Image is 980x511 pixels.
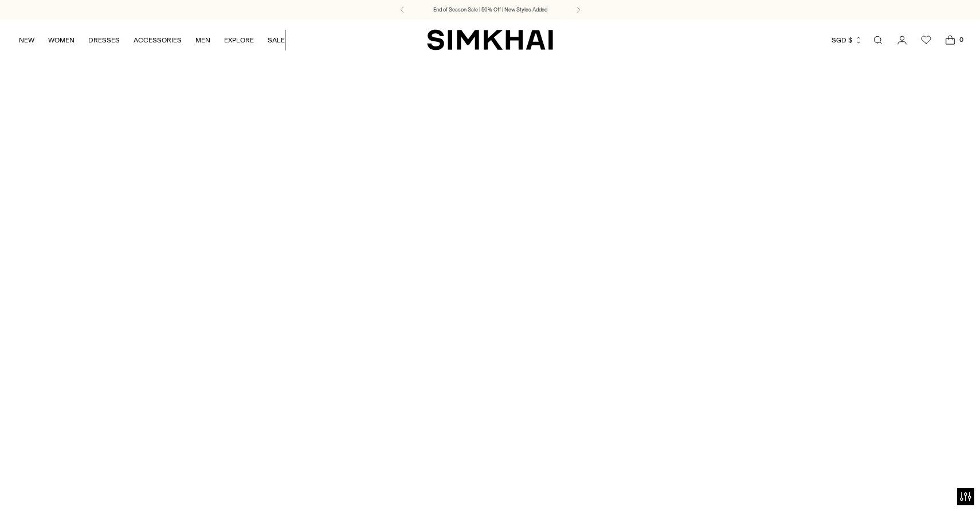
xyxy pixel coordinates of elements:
[832,28,863,53] button: SGD $
[867,29,889,52] a: Open search modal
[956,34,966,45] span: 0
[48,28,75,53] a: WOMEN
[195,28,210,53] a: MEN
[939,29,962,52] a: Open cart modal
[915,29,938,52] a: Wishlist
[891,29,914,52] a: Go to the account page
[88,28,120,53] a: DRESSES
[134,28,182,53] a: ACCESSORIES
[19,28,34,53] a: NEW
[427,29,553,51] a: SIMKHAI
[268,28,285,53] a: SALE
[224,28,254,53] a: EXPLORE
